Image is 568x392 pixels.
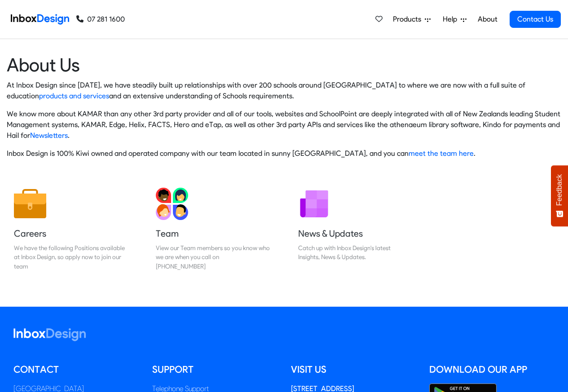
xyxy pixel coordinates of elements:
a: 07 281 1600 [76,14,125,25]
h5: Visit us [291,363,416,376]
a: products and services [39,92,109,100]
p: At Inbox Design since [DATE], we have steadily built up relationships with over 200 schools aroun... [7,80,561,101]
p: Inbox Design is 100% Kiwi owned and operated company with our team located in sunny [GEOGRAPHIC_D... [7,148,561,159]
a: Newsletters [30,131,68,140]
p: We know more about KAMAR than any other 3rd party provider and all of our tools, websites and Sch... [7,109,561,141]
h5: Contact [13,363,139,376]
a: Contact Us [510,11,561,28]
img: 2022_01_13_icon_job.svg [14,188,46,220]
h5: Team [156,227,270,240]
a: Team View our Team members so you know who we are when you call on [PHONE_NUMBER] [149,181,277,278]
span: Feedback [555,174,564,206]
img: 2022_01_13_icon_team.svg [156,188,188,220]
div: View our Team members so you know who we are when you call on [PHONE_NUMBER] [156,243,270,271]
img: logo_inboxdesign_white.svg [13,328,86,341]
span: Products [393,14,425,25]
a: Careers We have the following Positions available at Inbox Design, so apply now to join our team [7,181,135,278]
heading: About Us [7,53,561,76]
div: We have the following Positions available at Inbox Design, so apply now to join our team [14,243,128,271]
h5: Careers [14,227,128,240]
div: Catch up with Inbox Design's latest Insights, News & Updates. [298,243,412,262]
a: About [475,10,500,28]
h5: Download our App [429,363,555,376]
img: 2022_01_12_icon_newsletter.svg [298,188,330,220]
a: News & Updates Catch up with Inbox Design's latest Insights, News & Updates. [291,181,419,278]
h5: News & Updates [298,227,412,240]
a: Help [439,10,470,28]
button: Feedback - Show survey [551,165,568,226]
a: meet the team here [409,149,474,158]
span: Help [443,14,461,25]
a: Products [389,10,434,28]
h5: Support [152,363,277,376]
